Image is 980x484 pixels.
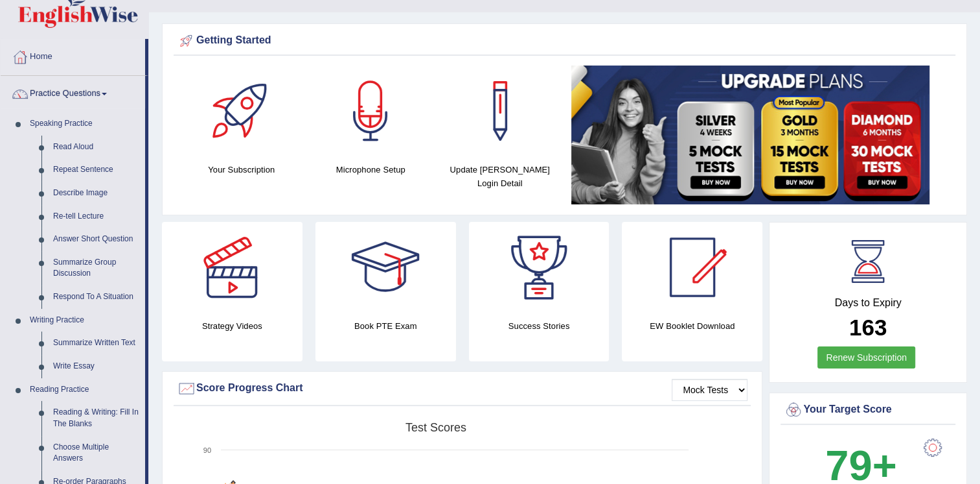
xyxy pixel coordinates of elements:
a: Writing Practice [24,309,145,332]
a: Practice Questions [1,76,145,108]
a: Reading & Writing: Fill In The Blanks [47,401,145,435]
a: Respond To A Situation [47,285,145,309]
a: Reading Practice [24,378,145,402]
tspan: Test scores [405,421,466,434]
div: Score Progress Chart [177,379,747,398]
a: Summarize Written Text [47,332,145,355]
h4: Success Stories [469,319,610,333]
a: Repeat Sentence [47,158,145,182]
a: Describe Image [47,182,145,205]
a: Re-tell Lecture [47,205,145,228]
h4: EW Booklet Download [622,319,762,333]
h4: Microphone Setup [313,163,429,176]
h4: Update [PERSON_NAME] Login Detail [442,163,558,190]
a: Renew Subscription [817,346,915,369]
h4: Strategy Videos [162,319,302,333]
div: Getting Started [177,31,952,51]
div: Your Target Score [784,400,952,420]
a: Summarize Group Discussion [47,251,145,285]
b: 163 [849,315,887,340]
h4: Your Subscription [183,163,300,176]
a: Home [1,39,145,71]
text: 90 [203,446,211,454]
img: small5.jpg [571,66,929,204]
a: Write Essay [47,355,145,378]
a: Read Aloud [47,136,145,159]
h4: Days to Expiry [784,297,952,309]
h4: Book PTE Exam [315,319,456,333]
a: Answer Short Question [47,228,145,251]
a: Speaking Practice [24,112,145,136]
a: Choose Multiple Answers [47,436,145,470]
